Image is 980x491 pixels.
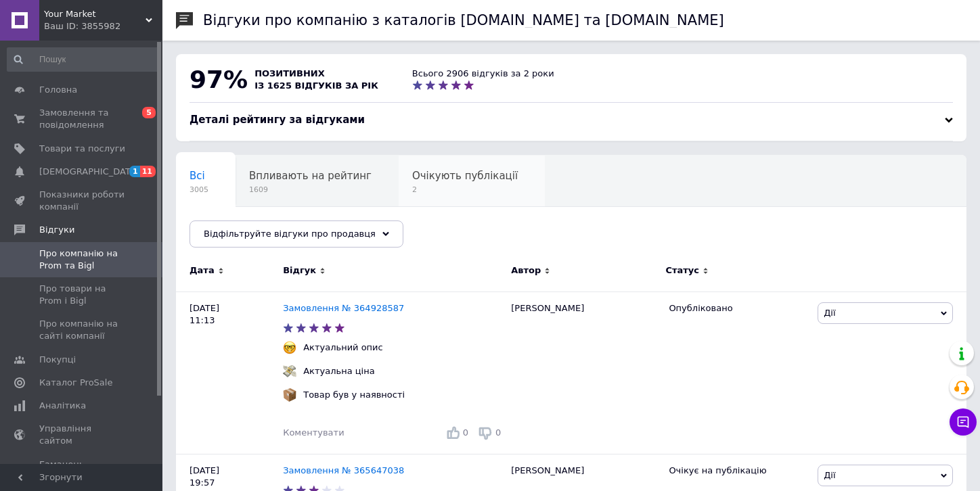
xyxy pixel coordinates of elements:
span: 3005 [190,185,208,195]
img: :money_with_wings: [283,365,296,378]
span: Деталі рейтингу за відгуками [190,114,365,126]
span: 0 [463,427,468,438]
span: Дії [824,308,835,318]
span: позитивних [254,68,325,78]
span: Показники роботи компанії [39,189,125,213]
div: Деталі рейтингу за відгуками [190,113,953,127]
span: Управління сайтом [39,423,125,447]
div: Товар був у наявності [300,389,408,401]
span: Автор [511,264,541,277]
span: 97% [190,66,248,93]
div: [PERSON_NAME] [504,291,662,454]
button: Чат з покупцем [950,408,977,436]
span: Про компанію на сайті компанії [39,318,125,342]
div: Очікує на публікацію [669,465,807,477]
div: Опубліковано [669,302,807,314]
span: Статус [665,264,699,277]
span: із 1625 відгуків за рік [254,80,378,91]
span: Аналітика [39,400,86,412]
span: Відгуки [39,224,74,236]
h1: Відгуки про компанію з каталогів [DOMAIN_NAME] та [DOMAIN_NAME] [203,12,724,28]
span: 0 [495,427,501,438]
div: Актуальна ціна [300,365,378,377]
span: Покупці [39,354,76,366]
img: :package: [283,388,296,402]
input: Пошук [7,47,160,72]
div: Опубліковані без коментаря [176,207,354,258]
span: Замовлення та повідомлення [39,107,125,131]
span: Впливають на рейтинг [249,170,372,182]
span: Про компанію на Prom та Bigl [39,248,125,272]
span: Товари та послуги [39,143,125,155]
span: Коментувати [283,427,344,438]
span: 1609 [249,185,372,195]
div: Ваш ID: 3855982 [44,20,162,32]
span: 2 [412,185,518,195]
div: Коментувати [283,427,344,439]
span: Дата [190,264,215,277]
span: Your Market [44,8,146,20]
a: Замовлення № 364928587 [283,303,404,313]
span: 5 [142,107,156,118]
img: :nerd_face: [283,341,296,354]
span: Відфільтруйте відгуки про продавця [204,229,376,239]
span: Про товари на Prom і Bigl [39,283,125,307]
span: Гаманець компанії [39,459,125,483]
a: Замовлення № 365647038 [283,465,404,475]
span: Відгук [283,264,316,277]
span: Опубліковані без комен... [190,221,327,233]
span: Дії [824,470,835,480]
span: Головна [39,84,77,96]
div: Актуальний опис [300,342,386,354]
span: [DEMOGRAPHIC_DATA] [39,166,139,178]
div: Всього 2906 відгуків за 2 роки [412,68,554,80]
div: [DATE] 11:13 [176,291,283,454]
span: 11 [140,166,156,177]
span: Всі [190,170,205,182]
span: 1 [129,166,140,177]
span: Очікують публікації [412,170,518,182]
span: Каталог ProSale [39,377,112,389]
